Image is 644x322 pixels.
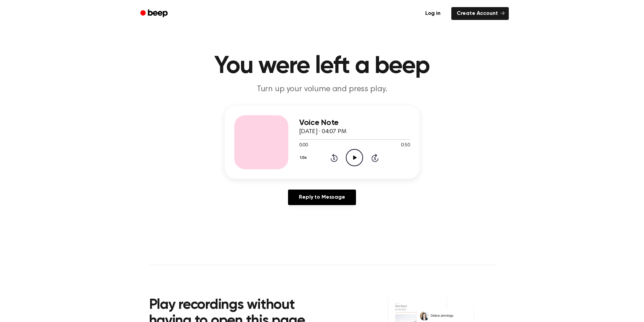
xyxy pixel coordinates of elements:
h1: You were left a beep [149,54,495,78]
span: 0:50 [401,142,410,149]
a: Reply to Message [288,190,356,205]
span: [DATE] · 04:07 PM [299,129,347,135]
button: 1.0x [299,152,309,164]
a: Create Account [451,7,509,20]
a: Beep [136,7,174,20]
span: 0:00 [299,142,308,149]
p: Turn up your volume and press play. [192,84,452,95]
a: Log in [419,6,447,21]
h3: Voice Note [299,118,410,127]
